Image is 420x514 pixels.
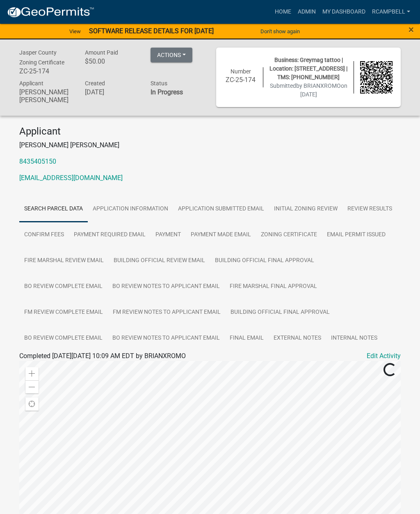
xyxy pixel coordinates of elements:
a: Initial Zoning Review [269,196,342,222]
a: Payment Required Email [69,222,151,248]
a: Final Email [225,325,269,352]
a: FM Review Notes to Applicant Email [108,299,226,326]
button: Don't show again [257,25,303,38]
a: BO Review Complete Email [19,325,107,352]
span: Status [151,80,167,87]
strong: SOFTWARE RELEASE DETAILS FOR [DATE] [89,27,214,35]
a: BO Review Notes to Applicant Email [107,325,225,352]
a: BO Review Notes to Applicant Email [107,274,225,300]
a: Zoning Certificate [256,222,322,248]
span: Number [231,68,251,75]
a: Building Official Final Approval [210,248,319,274]
a: Confirm Fees [19,222,69,248]
button: Close [409,25,414,34]
a: BO Review Complete Email [19,274,107,300]
span: Submitted on [DATE] [270,82,347,98]
a: Payment [151,222,186,248]
a: Building Official Review Email [109,248,210,274]
span: Business: Greymag tattoo | Location: [STREET_ADDRESS] | TMS: [PHONE_NUMBER] [269,57,347,80]
h6: [DATE] [85,88,138,96]
a: Internal Notes [326,325,382,352]
h4: Applicant [19,126,401,137]
a: 8435405150 [19,158,56,165]
a: [EMAIL_ADDRESS][DOMAIN_NAME] [19,174,123,182]
img: QR code [360,61,393,94]
a: View [66,25,84,38]
h6: $50.00 [85,57,138,65]
a: External Notes [269,325,326,352]
h6: ZC-25-174 [19,67,73,75]
span: Created [85,80,105,87]
div: Zoom in [25,367,39,380]
a: My Dashboard [319,4,369,20]
h6: [PERSON_NAME] [PERSON_NAME] [19,88,73,104]
a: Admin [294,4,319,20]
a: Fire Marshal Final Approval [225,274,322,300]
a: Fire Marshal Review Email [19,248,109,274]
div: Find my location [25,397,39,411]
h6: ZC-25-174 [224,76,257,84]
a: Edit Activity [367,351,401,361]
button: Actions [151,48,192,62]
span: Completed [DATE][DATE] 10:09 AM EDT by BRIANXROMO [19,352,186,360]
a: Building Official Final Approval [226,299,335,326]
div: Zoom out [25,380,39,393]
a: Application Information [88,196,173,222]
a: FM Review Complete Email [19,299,108,326]
a: Application Submitted Email [173,196,269,222]
span: Jasper County Zoning Certificate [19,49,64,66]
span: Applicant [19,80,43,87]
span: × [409,24,414,35]
a: Payment Made Email [186,222,256,248]
strong: In Progress [151,88,183,96]
a: rcampbell [369,4,413,20]
a: Search Parcel Data [19,196,88,222]
span: by BRIANXROMO [296,82,341,89]
a: Email Permit Issued [322,222,390,248]
span: Amount Paid [85,49,118,56]
p: [PERSON_NAME] [PERSON_NAME] [19,140,401,150]
a: Home [272,4,294,20]
a: Review Results [342,196,397,222]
